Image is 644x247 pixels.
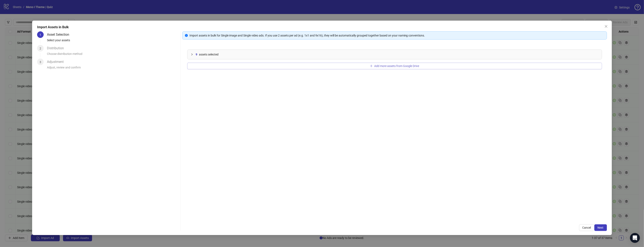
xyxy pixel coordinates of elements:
span: collapsed [191,53,193,56]
span: 3 [40,60,41,64]
button: Add more assets from Google Drive [187,63,602,69]
div: Import Assets in Bulk [37,25,607,30]
span: 1 [40,33,41,36]
span: 2 [40,47,41,50]
button: Next [594,224,607,231]
span: Next [598,226,604,229]
button: Cancel [579,224,594,231]
span: info-circle [185,34,188,37]
div: Adjust, review and confirm [47,65,179,72]
span: close [604,25,608,28]
div: Asset Selection [47,31,72,38]
button: Close [603,23,609,30]
div: Select your assets [47,38,179,45]
span: 9 [196,52,197,57]
div: Import assets in bulk for Single image and Single video ads. If you use 2 assets per ad (e.g. 1x1... [189,33,604,38]
div: Open Intercom Messenger [630,233,640,243]
span: assets selected [199,52,219,57]
div: Distribution [47,45,67,52]
div: 9assets selected [187,50,602,59]
span: Cancel [582,226,591,229]
span: plus [370,65,373,67]
div: Choose distribution method [47,52,179,59]
span: Add more assets from Google Drive [374,64,419,68]
div: Adjustment [47,59,67,65]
